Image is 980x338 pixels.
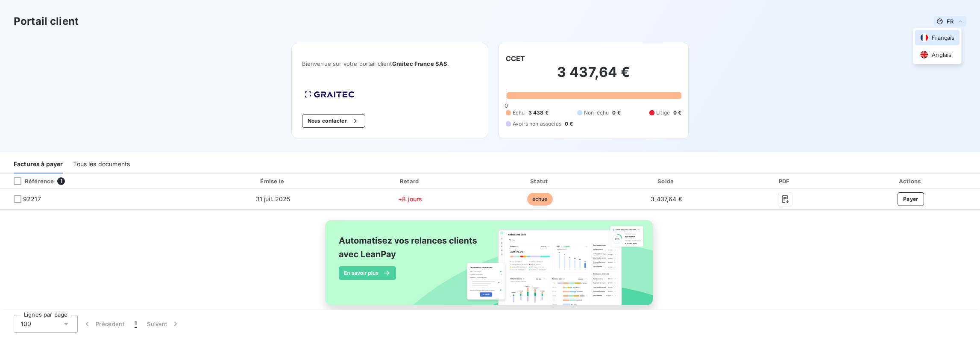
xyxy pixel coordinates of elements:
div: Tous les documents [73,156,130,173]
span: Avoirs non associés [513,120,561,128]
span: 0 € [565,120,573,128]
div: Factures à payer [14,156,63,173]
span: FR [947,18,954,25]
div: Référence [7,177,54,185]
span: Non-échu [584,109,609,117]
span: 1 [135,320,137,328]
span: +8 jours [398,195,422,203]
h6: CCET [506,53,525,64]
button: Suivant [142,315,185,333]
img: Company logo [302,88,357,100]
div: Statut [478,177,602,185]
span: 0 € [673,109,681,117]
div: Émise le [203,177,343,185]
span: 100 [21,320,31,328]
span: 3 437,64 € [651,195,682,203]
span: Bienvenue sur votre portail client . [302,60,478,67]
span: Anglais [932,51,951,59]
span: 1 [57,177,65,185]
h3: Portail client [14,14,79,29]
div: PDF [731,177,839,185]
img: banner [317,215,663,320]
span: 92217 [23,195,41,203]
span: échue [527,193,553,206]
span: 3 438 € [528,109,549,117]
span: 0 € [612,109,620,117]
button: Précédent [78,315,129,333]
div: Retard [346,177,474,185]
span: Français [932,34,954,42]
span: Graitec France SAS [392,60,448,67]
h2: 3 437,64 € [506,64,681,89]
button: 1 [129,315,142,333]
span: 0 [505,102,508,109]
span: 31 juil. 2025 [256,195,290,203]
span: Échu [513,109,525,117]
span: Litige [656,109,670,117]
button: Payer [898,192,924,206]
div: Actions [843,177,978,185]
div: Solde [606,177,728,185]
button: Nous contacter [302,114,365,128]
